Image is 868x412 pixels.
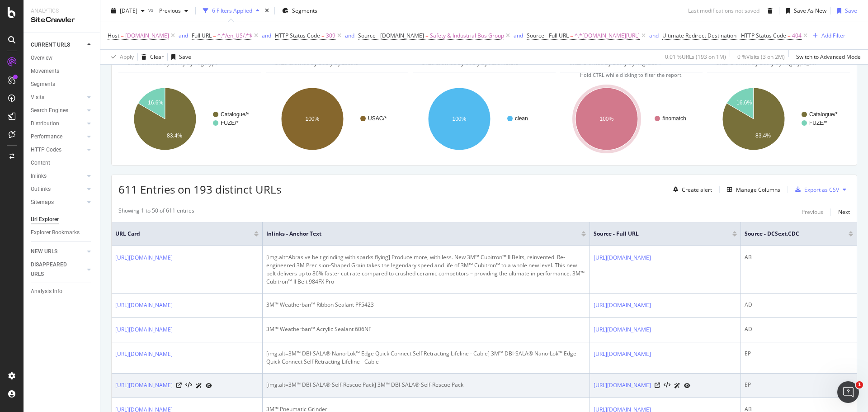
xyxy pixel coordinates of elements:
[662,115,686,122] text: #nomatch
[430,29,504,42] span: Safety & Industrial Bus Group
[125,29,169,42] span: [DOMAIN_NAME]
[108,4,148,18] button: [DATE]
[31,185,51,194] div: Outlinks
[684,381,690,390] a: URL Inspection
[31,158,50,168] div: Content
[321,32,325,39] span: =
[176,383,182,388] a: Visit Online Page
[838,207,850,218] button: Next
[569,59,660,67] span: URLs Crawled By Botify By migration
[796,53,861,61] div: Switch to Advanced Mode
[115,253,173,262] a: [URL][DOMAIN_NAME]
[755,133,771,139] text: 83.4%
[31,247,57,256] div: NEW URLS
[31,93,85,102] a: Visits
[745,350,853,358] div: EP
[221,120,239,126] text: FUZE/*
[345,32,354,39] div: and
[793,50,861,64] button: Switch to Advanced Mode
[179,32,188,39] div: and
[31,145,85,155] a: HTTP Codes
[345,31,354,40] button: and
[262,32,271,39] div: and
[594,253,651,262] a: [URL][DOMAIN_NAME]
[31,228,94,237] a: Explorer Bookmarks
[192,32,212,39] span: Full URL
[118,80,260,158] svg: A chart.
[31,40,70,50] div: CURRENT URLS
[212,7,252,14] div: 6 Filters Applied
[266,350,585,366] div: [img.alt=3M™ DBI-SALA® Nano-Lok™ Edge Quick Connect Self Retracting Lifeline - Cable] 3M™ DBI-SAL...
[266,325,585,333] div: 3M™ Weatherban™ Acrylic Sealant 606NF
[809,30,845,41] button: Add Filter
[115,301,173,310] a: [URL][DOMAIN_NAME]
[716,59,816,67] span: URLs Crawled By Botify By pagetype_cln
[118,182,281,197] span: 611 Entries on 193 distinct URLs
[804,186,839,194] div: Export as CSV
[31,53,94,63] a: Overview
[745,253,853,261] div: AB
[138,50,164,64] button: Clear
[266,301,585,309] div: 3M™ Weatherban™ Ribbon Sealant PF5423
[31,228,80,237] div: Explorer Bookmarks
[266,80,407,158] svg: A chart.
[266,381,585,389] div: [img.alt=3M™ DBI-SALA® Self-Rescue Pack] 3M™ DBI-SALA® Self-Rescue Pack
[31,66,94,76] a: Movements
[221,111,249,118] text: Catalogue/*
[31,171,47,181] div: Inlinks
[127,59,218,67] span: URLs Crawled By Botify By pagetype
[31,15,93,25] div: SiteCrawler
[31,158,94,168] a: Content
[115,230,252,238] span: URL Card
[31,132,85,142] a: Performance
[118,207,194,218] div: Showing 1 to 50 of 611 entries
[560,80,702,158] div: A chart.
[185,382,192,388] button: View HTML Source
[515,115,528,122] text: clean
[664,382,670,388] button: View HTML Source
[707,80,849,158] svg: A chart.
[148,99,163,106] text: 16.6%
[120,7,137,14] span: 2025 Aug. 10th
[217,29,252,42] span: ^.*/en_US/.*$
[745,230,835,238] span: Source - DCSext.CDC
[305,116,319,122] text: 100%
[266,230,567,238] span: Inlinks - Anchor Text
[421,59,519,67] span: URLs Crawled By Botify By parameters
[196,381,202,390] a: AI Url Details
[115,350,173,359] a: [URL][DOMAIN_NAME]
[821,32,845,39] div: Add Filter
[31,80,94,89] a: Segments
[275,32,320,39] span: HTTP Status Code
[168,50,191,64] button: Save
[31,185,85,194] a: Outlinks
[199,4,263,18] button: 6 Filters Applied
[514,31,523,40] button: and
[179,53,191,61] div: Save
[594,230,719,238] span: Source - Full URL
[31,287,62,296] div: Analysis Info
[670,182,712,197] button: Create alert
[688,7,759,14] div: Last modifications not saved
[179,31,188,40] button: and
[262,31,271,40] button: and
[167,133,182,139] text: 83.4%
[274,59,358,67] span: URLs Crawled By Botify By locale
[792,29,802,42] span: 404
[745,381,853,389] div: EP
[31,132,62,142] div: Performance
[31,247,85,256] a: NEW URLS
[31,106,85,115] a: Search Engines
[788,32,791,39] span: =
[31,260,85,279] a: DISAPPEARED URLS
[115,325,173,334] a: [URL][DOMAIN_NAME]
[837,381,859,403] iframe: Intercom live chat
[31,53,52,63] div: Overview
[108,32,119,39] span: Host
[266,253,585,286] div: [img.alt=Abrasive belt grinding with sparks flying] Produce more, with less. New 3M™ Cubitron™ II...
[794,7,826,14] div: Save As New
[783,4,826,18] button: Save As New
[802,207,823,218] button: Previous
